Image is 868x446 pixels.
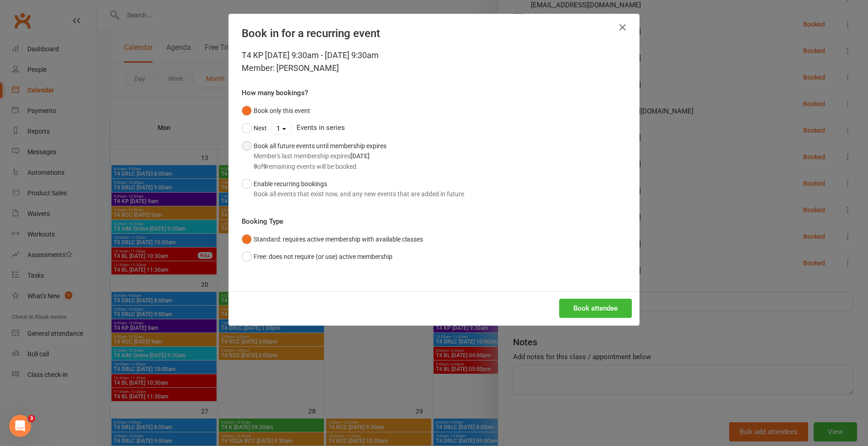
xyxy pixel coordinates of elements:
button: Close [615,20,630,35]
div: T4 KP [DATE] 9:30am - [DATE] 9:30am Member: [PERSON_NAME] [242,49,626,75]
div: Book all events that exist now, and any new events that are added in future [254,189,464,199]
strong: 9 [263,163,267,170]
iframe: Intercom live chat [9,415,31,437]
strong: [DATE] [350,152,370,160]
span: 3 [28,415,35,422]
button: Free: does not require (or use) active membership [242,248,392,265]
div: Book all future events until membership expires [254,141,386,172]
button: Book attendee [559,299,632,318]
div: Member's last membership expires [254,151,386,161]
button: Enable recurring bookingsBook all events that exist now, and any new events that are added in future [242,175,464,203]
label: How many bookings? [242,87,308,98]
h4: Book in for a recurring event [242,27,626,40]
button: Book only this event [242,102,310,119]
strong: 9 [254,163,257,170]
button: Standard: requires active membership with available classes [242,231,423,248]
button: Book all future events until membership expiresMember's last membership expires[DATE]9of9remainin... [242,137,386,175]
label: Booking Type [242,216,283,227]
div: Events in series [242,119,626,137]
button: Next [242,119,267,137]
div: of remaining events will be booked. [254,161,386,172]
